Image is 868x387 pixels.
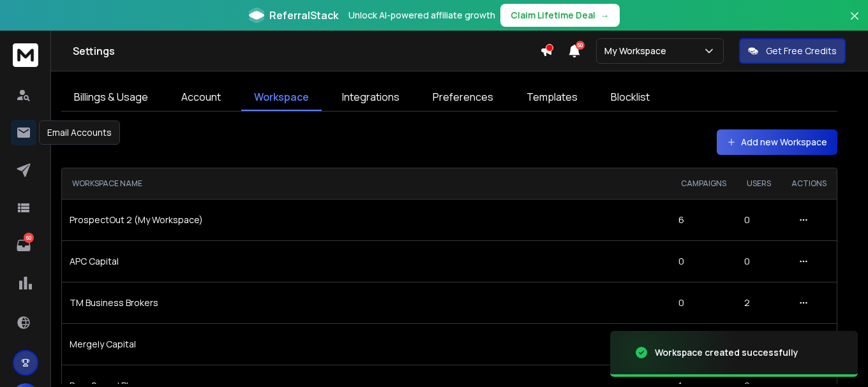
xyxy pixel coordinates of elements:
[737,240,781,282] td: 0
[717,129,837,155] button: Add new Workspace
[671,240,737,282] td: 0
[24,233,34,243] p: 60
[11,233,36,258] a: 60
[168,84,234,111] a: Account
[655,346,798,359] div: Workspace created successfully
[62,240,671,282] td: APC Capital
[329,84,412,111] a: Integrations
[62,168,671,199] th: WORKSPACE NAME
[598,84,662,111] a: Blocklist
[671,199,737,240] td: 6
[269,8,338,23] span: ReferralStack
[73,43,540,59] h1: Settings
[39,120,120,145] div: Email Accounts
[766,45,837,57] p: Get Free Credits
[500,4,620,27] button: Claim Lifetime Deal→
[576,41,585,50] span: 50
[241,84,322,111] a: Workspace
[671,282,737,323] td: 0
[737,282,781,323] td: 2
[604,45,671,57] p: My Workspace
[62,282,671,323] td: TM Business Brokers
[420,84,506,111] a: Preferences
[671,168,737,199] th: CAMPAIGNS
[739,38,846,64] button: Get Free Credits
[737,199,781,240] td: 0
[601,9,610,22] span: →
[781,168,837,199] th: ACTIONS
[514,84,590,111] a: Templates
[846,8,863,38] button: Close banner
[62,323,671,365] td: Mergely Capital
[62,199,671,240] td: ProspectOut 2 (My Workspace)
[61,84,161,111] a: Billings & Usage
[737,168,781,199] th: USERS
[348,9,495,22] p: Unlock AI-powered affiliate growth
